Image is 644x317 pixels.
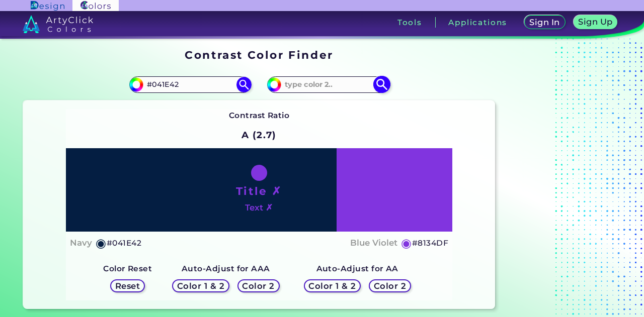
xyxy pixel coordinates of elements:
[576,16,615,29] a: Sign Up
[180,282,222,290] h5: Color 1 & 2
[350,236,397,250] h4: Blue Violet
[185,47,333,62] h1: Contrast Color Finder
[182,264,270,273] strong: Auto-Adjust for AAA
[116,282,139,290] h5: Reset
[412,237,448,250] h5: #8134DF
[499,45,625,313] iframe: Advertisement
[143,78,237,91] input: type color 1..
[236,77,252,92] img: icon search
[311,282,354,290] h5: Color 1 & 2
[23,15,94,33] img: logo_artyclick_colors_white.svg
[244,282,273,290] h5: Color 2
[281,78,375,91] input: type color 2..
[526,16,563,29] a: Sign In
[316,264,398,273] strong: Auto-Adjust for AA
[96,237,107,249] h5: ◉
[103,264,152,273] strong: Color Reset
[397,19,422,26] h3: Tools
[375,282,405,290] h5: Color 2
[236,183,282,198] h1: Title ✗
[448,19,507,26] h3: Applications
[229,111,290,120] strong: Contrast Ratio
[70,236,92,250] h4: Navy
[401,237,412,249] h5: ◉
[245,200,273,215] h4: Text ✗
[580,18,611,26] h5: Sign Up
[373,76,390,93] img: icon search
[107,237,141,250] h5: #041E42
[31,1,64,11] img: ArtyClick Design logo
[531,19,558,26] h5: Sign In
[237,124,281,146] h2: A (2.7)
